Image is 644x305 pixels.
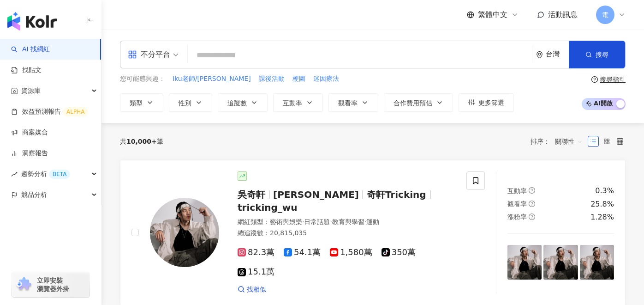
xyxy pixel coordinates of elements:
button: 合作費用預估 [384,93,453,112]
span: 您可能感興趣： [120,74,165,84]
span: 10,000+ [126,138,157,145]
span: 教育與學習 [332,218,364,226]
span: 梗圖 [292,74,305,84]
button: 課後活動 [258,74,285,84]
a: 洞察報告 [11,149,48,158]
span: 1,580萬 [330,248,372,257]
img: post-image [543,245,578,279]
span: question-circle [591,76,598,83]
img: post-image [580,245,614,279]
div: 不分平台 [128,47,170,62]
span: · [364,218,366,226]
span: 趨勢分析 [21,164,70,184]
a: 找相似 [238,285,266,294]
span: question-circle [529,201,535,207]
span: 關聯性 [555,134,583,149]
div: 排序： [531,134,588,149]
span: 找相似 [247,285,266,294]
span: 電 [602,10,608,20]
span: 立即安裝 瀏覽器外掛 [37,276,69,293]
span: 54.1萬 [284,248,321,257]
a: searchAI 找網紅 [11,45,50,54]
span: 繁體中文 [478,10,507,20]
span: rise [11,171,18,177]
div: 台灣 [546,50,569,58]
span: 吳奇軒 [238,189,265,200]
button: 互動率 [273,93,323,112]
button: 追蹤數 [218,93,268,112]
span: 搜尋 [596,51,608,58]
span: 活動訊息 [548,10,578,19]
span: 資源庫 [21,80,41,101]
span: 合作費用預估 [394,99,432,107]
span: tricking_wu [238,202,298,213]
span: 類型 [130,99,143,107]
button: 類型 [120,93,163,112]
span: question-circle [529,213,535,220]
span: 藝術與娛樂 [270,218,302,226]
span: 互動率 [507,187,527,195]
div: BETA [49,170,70,179]
span: 競品分析 [21,184,47,205]
span: question-circle [529,187,535,194]
span: 82.3萬 [238,248,274,257]
span: 運動 [366,218,379,226]
span: · [330,218,332,226]
span: Iku老師/[PERSON_NAME] [173,74,251,84]
div: 總追蹤數 ： 20,815,035 [238,229,455,238]
span: 觀看率 [507,200,527,207]
a: chrome extension立即安裝 瀏覽器外掛 [12,272,89,297]
span: 漲粉率 [507,213,527,220]
span: 性別 [179,99,191,107]
img: logo [7,12,57,30]
span: 日常話題 [304,218,330,226]
span: [PERSON_NAME] [273,189,359,200]
div: 25.8% [590,199,614,209]
span: 15.1萬 [238,267,274,277]
button: 性別 [169,93,212,112]
span: 課後活動 [259,74,285,84]
span: · [302,218,304,226]
span: 更多篩選 [478,99,504,106]
img: chrome extension [15,277,33,292]
div: 共 筆 [120,138,163,145]
a: 商案媒合 [11,128,48,137]
span: 350萬 [382,248,416,257]
span: 追蹤數 [227,99,247,107]
span: environment [536,51,543,58]
span: 互動率 [283,99,302,107]
span: appstore [128,50,137,59]
div: 搜尋指引 [600,76,626,83]
div: 1.28% [590,212,614,222]
button: 梗圖 [292,74,306,84]
button: 觀看率 [328,93,378,112]
a: 效益預測報告ALPHA [11,107,88,116]
div: 網紅類型 ： [238,218,455,227]
img: KOL Avatar [150,198,219,267]
span: 觀看率 [338,99,358,107]
button: Iku老師/[PERSON_NAME] [172,74,251,84]
span: 迷因療法 [313,74,339,84]
img: post-image [507,245,542,279]
button: 迷因療法 [313,74,340,84]
span: 奇軒Tricking [367,189,426,200]
button: 更多篩選 [459,93,514,112]
div: 0.3% [595,186,614,196]
button: 搜尋 [569,41,625,68]
a: 找貼文 [11,66,42,75]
